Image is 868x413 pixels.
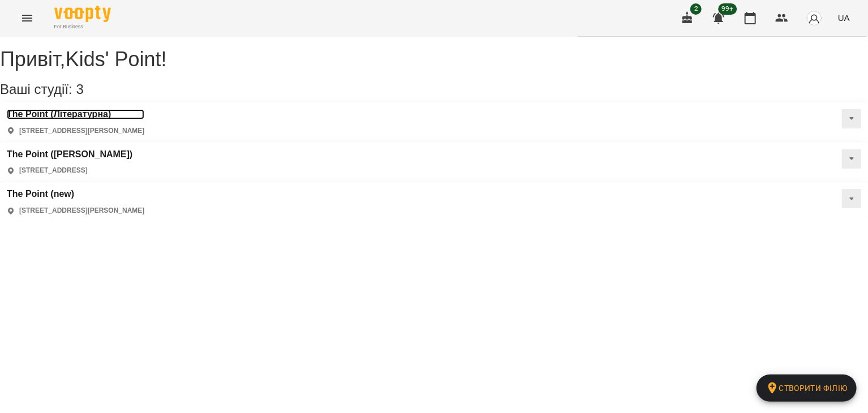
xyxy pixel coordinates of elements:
[806,10,822,26] img: avatar_s.png
[7,189,144,199] a: The Point (new)
[719,3,737,15] span: 99+
[7,149,132,160] a: The Point ([PERSON_NAME])
[838,12,850,24] span: UA
[19,126,144,136] p: [STREET_ADDRESS][PERSON_NAME]
[76,81,83,97] span: 3
[54,23,111,31] span: For Business
[19,166,88,175] p: [STREET_ADDRESS]
[690,3,702,15] span: 2
[833,7,854,28] button: UA
[19,206,144,216] p: [STREET_ADDRESS][PERSON_NAME]
[54,6,111,22] img: Voopty Logo
[14,5,41,32] button: Menu
[7,109,144,119] a: The Point (Літературна)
